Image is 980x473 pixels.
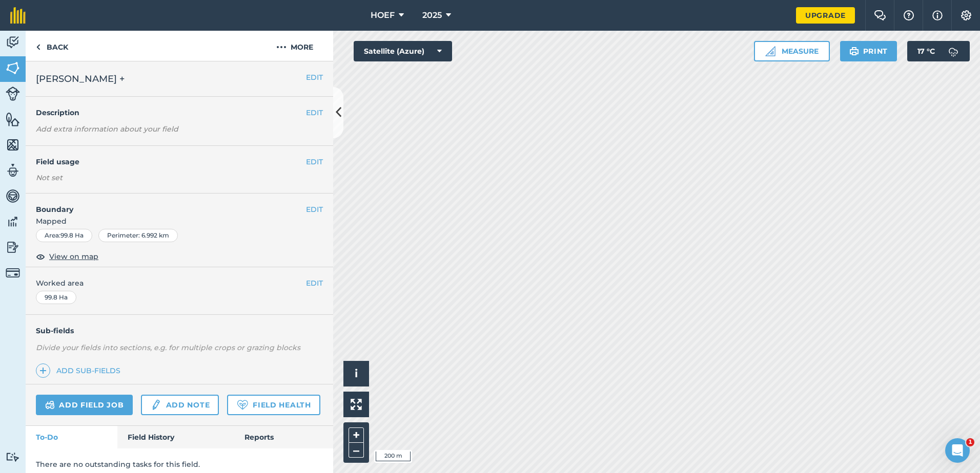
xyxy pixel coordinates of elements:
[6,188,20,204] img: svg+xml;base64,PD94bWwgdmVyc2lvbj0iMS4wIiBlbmNvZGluZz0idXRmLTgiPz4KPCEtLSBHZW5lcmF0b3I6IEFkb2JlIE...
[355,367,358,380] span: i
[36,343,300,352] em: Divide your fields into sections, e.g. for multiple crops or grazing blocks
[932,9,943,21] img: svg+xml;base64,PHN2ZyB4bWxucz0iaHR0cDovL3d3dy53My5vcmcvMjAwMC9zdmciIHdpZHRoPSIxNyIgaGVpZ2h0PSIxNy...
[39,364,47,377] img: svg+xml;base64,PHN2ZyB4bWxucz0iaHR0cDovL3d3dy53My5vcmcvMjAwMC9zdmciIHdpZHRoPSIxNCIgaGVpZ2h0PSIyNC...
[141,395,219,415] a: Add note
[98,229,178,242] div: Perimeter : 6.992 km
[343,361,369,386] button: i
[943,41,964,61] img: svg+xml;base64,PD94bWwgdmVyc2lvbj0iMS4wIiBlbmNvZGluZz0idXRmLTgiPz4KPCEtLSBHZW5lcmF0b3I6IEFkb2JlIE...
[6,240,20,255] img: svg+xml;base64,PD94bWwgdmVyc2lvbj0iMS4wIiBlbmNvZGluZz0idXRmLTgiPz4KPCEtLSBHZW5lcmF0b3I6IEFkb2JlIE...
[10,7,26,24] img: fieldmargin Logo
[917,41,935,61] span: 17 ° C
[306,107,323,118] button: EDIT
[276,41,287,53] img: svg+xml;base64,PHN2ZyB4bWxucz0iaHR0cDovL3d3dy53My5vcmcvMjAwMC9zdmciIHdpZHRoPSIyMCIgaGVpZ2h0PSIyNC...
[306,156,323,167] button: EDIT
[26,31,78,61] a: Back
[26,216,333,227] span: Mapped
[234,426,333,448] a: Reports
[6,87,20,101] img: svg+xml;base64,PD94bWwgdmVyc2lvbj0iMS4wIiBlbmNvZGluZz0idXRmLTgiPz4KPCEtLSBHZW5lcmF0b3I6IEFkb2JlIE...
[36,173,323,183] div: Not set
[150,399,161,411] img: svg+xml;base64,PD94bWwgdmVyc2lvbj0iMS4wIiBlbmNvZGluZz0idXRmLTgiPz4KPCEtLSBHZW5lcmF0b3I6IEFkb2JlIE...
[306,204,323,215] button: EDIT
[945,438,970,463] iframe: Intercom live chat
[45,399,55,411] img: svg+xml;base64,PD94bWwgdmVyc2lvbj0iMS4wIiBlbmNvZGluZz0idXRmLTgiPz4KPCEtLSBHZW5lcmF0b3I6IEFkb2JlIE...
[36,41,40,53] img: svg+xml;base64,PHN2ZyB4bWxucz0iaHR0cDovL3d3dy53My5vcmcvMjAwMC9zdmciIHdpZHRoPSI5IiBoZWlnaHQ9IjI0Ii...
[796,7,855,24] a: Upgrade
[6,137,20,153] img: svg+xml;base64,PHN2ZyB4bWxucz0iaHR0cDovL3d3dy53My5vcmcvMjAwMC9zdmciIHdpZHRoPSI1NiIgaGVpZ2h0PSI2MC...
[849,45,859,57] img: svg+xml;base64,PHN2ZyB4bWxucz0iaHR0cDovL3d3dy53My5vcmcvMjAwMC9zdmciIHdpZHRoPSIxOSIgaGVpZ2h0PSIyNC...
[422,9,442,21] span: 2025
[907,41,970,61] button: 17 °C
[349,443,364,458] button: –
[966,438,974,446] span: 1
[354,41,452,61] button: Satellite (Azure)
[6,452,20,462] img: svg+xml;base64,PD94bWwgdmVyc2lvbj0iMS4wIiBlbmNvZGluZz0idXRmLTgiPz4KPCEtLSBHZW5lcmF0b3I6IEFkb2JlIE...
[765,46,775,56] img: Ruler icon
[6,112,20,127] img: svg+xml;base64,PHN2ZyB4bWxucz0iaHR0cDovL3d3dy53My5vcmcvMjAwMC9zdmciIHdpZHRoPSI1NiIgaGVpZ2h0PSI2MC...
[26,193,306,215] h4: Boundary
[36,277,323,289] span: Worked area
[117,426,234,448] a: Field History
[351,399,362,410] img: Four arrows, one pointing top left, one top right, one bottom right and the last bottom left
[874,10,886,20] img: Two speech bubbles overlapping with the left bubble in the forefront
[49,251,98,262] span: View on map
[6,60,20,76] img: svg+xml;base64,PHN2ZyB4bWxucz0iaHR0cDovL3d3dy53My5vcmcvMjAwMC9zdmciIHdpZHRoPSI1NiIgaGVpZ2h0PSI2MC...
[960,10,972,20] img: A cog icon
[903,10,915,20] img: A question mark icon
[349,427,364,443] button: +
[36,250,98,263] button: View on map
[256,31,333,61] button: More
[6,35,20,50] img: svg+xml;base64,PD94bWwgdmVyc2lvbj0iMS4wIiBlbmNvZGluZz0idXRmLTgiPz4KPCEtLSBHZW5lcmF0b3I6IEFkb2JlIE...
[306,277,323,289] button: EDIT
[36,250,45,263] img: svg+xml;base64,PHN2ZyB4bWxucz0iaHR0cDovL3d3dy53My5vcmcvMjAwMC9zdmciIHdpZHRoPSIxOCIgaGVpZ2h0PSIyNC...
[371,9,395,21] span: HOEF
[36,459,323,470] p: There are no outstanding tasks for this field.
[36,107,323,118] h4: Description
[840,41,897,61] button: Print
[36,291,76,304] div: 99.8 Ha
[36,156,306,167] h4: Field usage
[6,214,20,229] img: svg+xml;base64,PD94bWwgdmVyc2lvbj0iMS4wIiBlbmNvZGluZz0idXRmLTgiPz4KPCEtLSBHZW5lcmF0b3I6IEFkb2JlIE...
[36,124,178,134] em: Add extra information about your field
[6,266,20,280] img: svg+xml;base64,PD94bWwgdmVyc2lvbj0iMS4wIiBlbmNvZGluZz0idXRmLTgiPz4KPCEtLSBHZW5lcmF0b3I6IEFkb2JlIE...
[36,229,92,242] div: Area : 99.8 Ha
[306,72,323,83] button: EDIT
[36,395,133,415] a: Add field job
[227,395,320,415] a: Field Health
[36,363,125,378] a: Add sub-fields
[26,325,333,336] h4: Sub-fields
[754,41,830,61] button: Measure
[26,426,117,448] a: To-Do
[36,72,125,86] span: [PERSON_NAME] +
[6,163,20,178] img: svg+xml;base64,PD94bWwgdmVyc2lvbj0iMS4wIiBlbmNvZGluZz0idXRmLTgiPz4KPCEtLSBHZW5lcmF0b3I6IEFkb2JlIE...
